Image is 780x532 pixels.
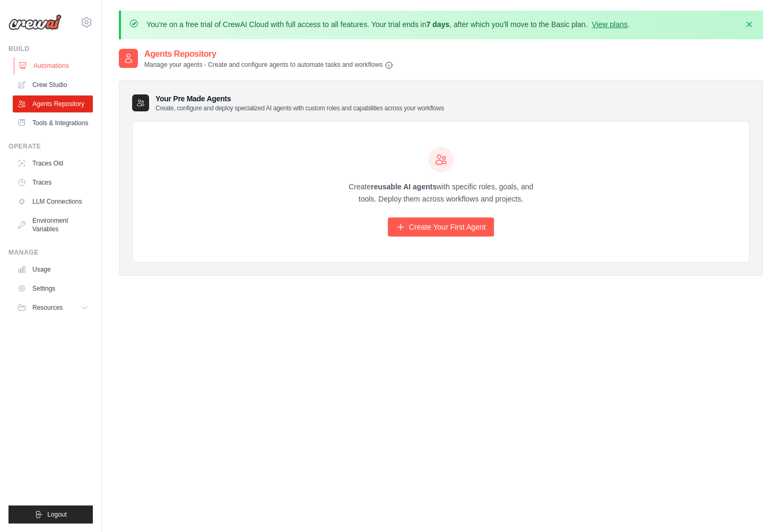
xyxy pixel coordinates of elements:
a: Crew Studio [13,76,93,93]
span: Logout [47,510,67,519]
a: Agents Repository [13,95,93,112]
p: Create with specific roles, goals, and tools. Deploy them across workflows and projects. [339,181,543,205]
div: Build [8,45,93,53]
p: Manage your agents - Create and configure agents to automate tasks and workflows [144,60,393,69]
a: Create Your First Agent [388,217,495,237]
strong: reusable AI agents [371,182,437,191]
a: Traces Old [13,155,93,172]
a: Tools & Integrations [13,115,93,132]
div: Operate [8,142,93,151]
a: View plans [592,20,627,29]
h2: Agents Repository [144,48,393,60]
img: Logo [8,14,62,30]
a: LLM Connections [13,193,93,210]
a: Automations [14,57,94,74]
strong: 7 days [426,20,449,29]
button: Resources [13,299,93,316]
p: Create, configure and deploy specialized AI agents with custom roles and capabilities across your... [155,104,444,112]
button: Logout [8,505,93,524]
div: Manage [8,248,93,257]
p: You're on a free trial of CrewAI Cloud with full access to all features. Your trial ends in , aft... [146,19,630,30]
a: Settings [13,280,93,297]
a: Traces [13,174,93,191]
h3: Your Pre Made Agents [155,93,444,112]
a: Usage [13,261,93,278]
span: Resources [32,303,63,312]
a: Environment Variables [13,212,93,238]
